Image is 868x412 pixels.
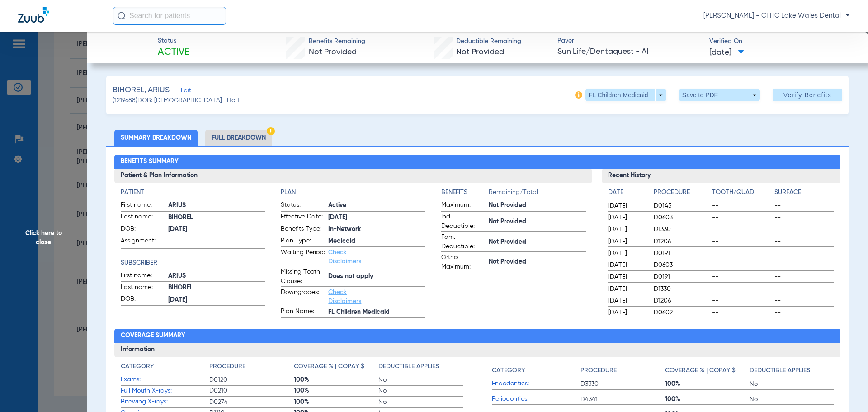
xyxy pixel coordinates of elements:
[709,37,854,46] span: Verified On
[181,87,189,96] span: Edit
[774,237,834,246] span: --
[158,36,189,46] span: Status
[328,237,425,246] span: Medicaid
[281,200,325,211] span: Status:
[441,232,486,251] span: Fam. Deductible:
[309,37,365,46] span: Benefits Remaining
[783,91,831,99] span: Verify Benefits
[121,188,265,197] h4: Patient
[328,308,425,317] span: FL Children Medicaid
[774,260,834,270] span: --
[441,253,486,272] span: Ortho Maximum:
[774,225,834,234] span: --
[378,398,463,407] span: No
[205,130,272,146] li: Full Breakdown
[121,362,154,371] h4: Category
[489,217,586,227] span: Not Provided
[489,257,586,267] span: Not Provided
[774,188,834,197] h4: Surface
[665,366,736,375] h4: Coverage % | Copay $
[712,201,772,210] span: --
[378,362,463,374] app-breakdown-title: Deductible Applies
[774,188,834,200] app-breakdown-title: Surface
[168,283,265,293] span: BIHOREL
[168,295,265,305] span: [DATE]
[121,212,165,223] span: Last name:
[750,366,810,375] h4: Deductible Applies
[654,188,709,197] h4: Procedure
[441,200,486,211] span: Maximum:
[121,271,165,282] span: First name:
[294,362,364,371] h4: Coverage % | Copay $
[121,294,165,305] span: DOB:
[774,284,834,294] span: --
[654,260,709,270] span: D0603
[456,48,504,56] span: Not Provided
[712,188,772,200] app-breakdown-title: Tooth/Quad
[580,379,665,388] span: D3330
[575,91,582,99] img: info-icon
[580,362,665,379] app-breakdown-title: Procedure
[492,366,525,375] h4: Category
[209,362,245,371] h4: Procedure
[712,272,772,281] span: --
[823,369,868,412] div: Chat Widget
[608,308,646,317] span: [DATE]
[121,397,209,407] span: Bitewing X-rays:
[712,284,772,294] span: --
[608,260,646,270] span: [DATE]
[712,296,772,305] span: --
[121,236,165,248] span: Assignment:
[608,225,646,234] span: [DATE]
[654,225,709,234] span: D1330
[608,213,646,222] span: [DATE]
[774,201,834,210] span: --
[654,213,709,222] span: D0603
[378,362,439,371] h4: Deductible Applies
[774,296,834,305] span: --
[654,188,709,200] app-breakdown-title: Procedure
[654,201,709,210] span: D0145
[773,89,842,101] button: Verify Benefits
[750,362,834,379] app-breakdown-title: Deductible Applies
[281,188,425,197] h4: Plan
[18,7,49,23] img: Zuub Logo
[712,213,772,222] span: --
[580,366,617,375] h4: Procedure
[328,225,425,234] span: In-Network
[281,267,325,286] span: Missing Tooth Clause:
[774,308,834,317] span: --
[378,375,463,384] span: No
[281,288,325,306] span: Downgrades:
[209,386,294,395] span: D0210
[654,296,709,305] span: D1206
[281,307,325,317] span: Plan Name:
[441,188,489,200] app-breakdown-title: Benefits
[654,284,709,294] span: D1330
[712,260,772,270] span: --
[114,155,841,169] h2: Benefits Summary
[580,395,665,404] span: D4341
[118,12,126,20] img: Search Icon
[209,362,294,374] app-breakdown-title: Procedure
[712,237,772,246] span: --
[113,96,240,105] span: (1219688) DOB: [DEMOGRAPHIC_DATA] - HoH
[121,200,165,211] span: First name:
[281,236,325,247] span: Plan Type:
[121,283,165,294] span: Last name:
[281,248,325,266] span: Waiting Period:
[492,379,580,388] span: Endodontics:
[750,395,834,404] span: No
[608,237,646,246] span: [DATE]
[294,386,378,395] span: 100%
[294,398,378,407] span: 100%
[121,375,209,384] span: Exams:
[168,213,265,223] span: BIHOREL
[121,258,265,268] app-breakdown-title: Subscriber
[114,343,841,357] h3: Information
[608,201,646,210] span: [DATE]
[774,272,834,281] span: --
[378,386,463,395] span: No
[114,130,198,146] li: Summary Breakdown
[328,289,361,304] a: Check Disclaimers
